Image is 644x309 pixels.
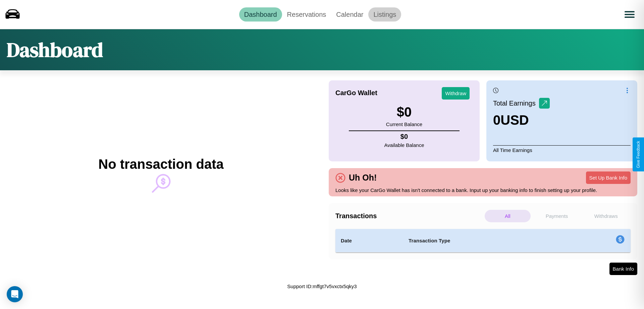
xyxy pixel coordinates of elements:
p: All Time Earnings [493,145,631,155]
p: Support ID: mffgt7v5vxctx5qky3 [287,282,357,291]
p: Withdraws [583,210,629,222]
p: Total Earnings [493,97,539,109]
p: Payments [534,210,580,222]
div: Open Intercom Messenger [7,286,23,302]
h4: CarGo Wallet [335,89,377,97]
h4: Transaction Type [409,237,561,245]
p: Current Balance [386,120,422,129]
h3: 0 USD [493,113,550,128]
table: simple table [335,229,631,253]
h3: $ 0 [386,105,422,120]
a: Calendar [331,7,368,22]
h4: Date [341,237,398,245]
h4: Transactions [335,212,483,220]
p: Looks like your CarGo Wallet has isn't connected to a bank. Input up your banking info to finish ... [335,186,631,195]
button: Open menu [620,5,639,24]
p: Available Balance [384,141,424,150]
h4: Uh Oh! [345,173,380,183]
h2: No transaction data [98,157,223,172]
button: Withdraw [442,87,470,100]
button: Bank Info [609,263,637,275]
p: All [485,210,531,222]
a: Listings [368,7,401,22]
div: Give Feedback [636,141,641,168]
a: Reservations [282,7,331,22]
a: Dashboard [239,7,282,22]
h4: $ 0 [384,133,424,141]
button: Set Up Bank Info [586,171,631,184]
h1: Dashboard [7,36,103,64]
